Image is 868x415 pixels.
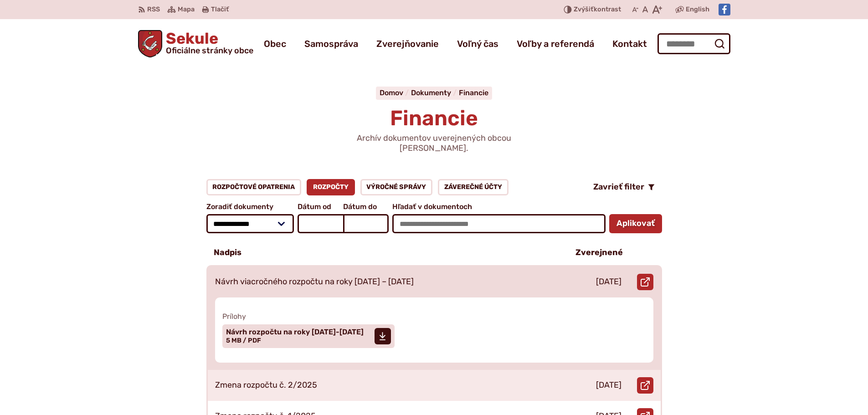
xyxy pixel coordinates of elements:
[392,214,605,233] input: Hľadať v dokumentoch
[517,31,594,56] a: Voľby a referendá
[380,88,403,97] span: Domov
[178,4,195,15] span: Mapa
[612,31,647,56] a: Kontakt
[222,312,646,321] span: Prílohy
[206,203,294,211] span: Zoradiť dokumenty
[215,277,414,287] p: Návrh viacročného rozpočtu na roky [DATE] – [DATE]
[166,46,253,55] span: Oficiálne stránky obce
[574,5,594,13] span: Zvýšiť
[264,31,286,56] a: Obec
[138,30,254,57] a: Logo Sekule, prejsť na domovskú stránku.
[325,133,544,153] p: Archív dokumentov uverejnených obcou [PERSON_NAME].
[304,31,358,56] a: Samospráva
[459,88,488,97] a: Financie
[343,214,389,233] input: Dátum do
[298,203,343,211] span: Dátum od
[138,30,163,57] img: Prejsť na domovskú stránku
[206,214,294,233] select: Zoradiť dokumenty
[411,88,459,97] a: Dokumenty
[147,4,160,15] span: RSS
[596,380,621,390] p: [DATE]
[214,248,241,258] p: Nadpis
[307,179,355,195] a: Rozpočty
[298,214,343,233] input: Dátum od
[206,179,302,195] a: Rozpočtové opatrenia
[686,4,709,15] span: English
[596,277,621,287] p: [DATE]
[575,248,623,258] p: Zverejnené
[609,214,662,233] button: Aplikovať
[215,380,317,390] p: Zmena rozpočtu č. 2/2025
[411,88,451,97] span: Dokumenty
[226,328,364,336] span: Návrh rozpočtu na roky [DATE]-[DATE]
[226,337,261,344] span: 5 MB / PDF
[376,31,439,56] a: Zverejňovanie
[211,6,229,14] span: Tlačiť
[360,179,433,195] a: Výročné správy
[684,4,711,15] a: English
[457,31,498,56] a: Voľný čas
[392,203,605,211] span: Hľadať v dokumentoch
[390,106,478,131] span: Financie
[380,88,411,97] a: Domov
[586,179,662,195] button: Zavrieť filter
[438,179,508,195] a: Záverečné účty
[343,203,389,211] span: Dátum do
[719,4,730,15] img: Prejsť na Facebook stránku
[593,182,644,192] span: Zavrieť filter
[574,6,621,14] span: kontrast
[162,31,253,55] span: Sekule
[222,324,395,348] a: Návrh rozpočtu na roky [DATE]-[DATE] 5 MB / PDF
